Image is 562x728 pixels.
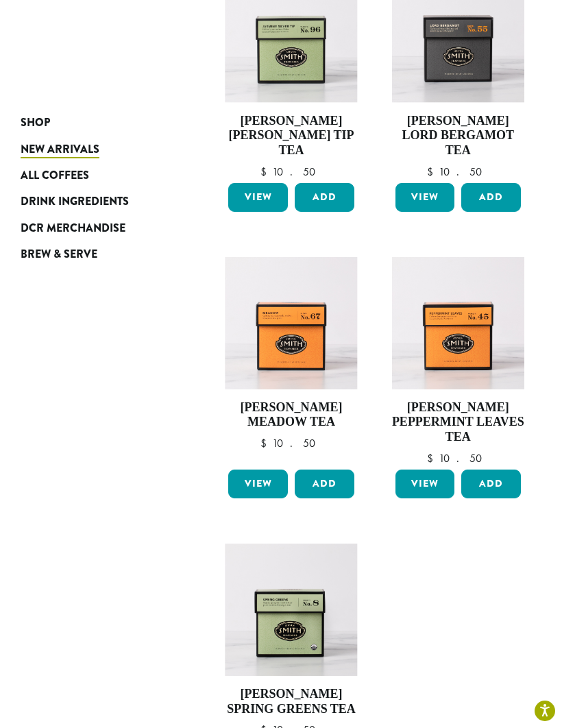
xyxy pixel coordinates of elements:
span: All Coffees [21,167,89,184]
span: $ [427,165,439,179]
a: View [395,183,455,212]
span: Drink Ingredients [21,193,129,210]
button: Add [295,183,354,212]
span: Brew & Serve [21,246,97,263]
a: New Arrivals [21,136,167,162]
span: $ [260,436,272,450]
h4: [PERSON_NAME] [PERSON_NAME] Tip Tea [225,114,357,158]
a: [PERSON_NAME] Meadow Tea $10.50 [225,257,357,464]
span: Shop [21,114,50,132]
h4: [PERSON_NAME] Peppermint Leaves Tea [392,400,524,445]
img: Spring-Greens-Signature-Green-Carton-2023.jpg [225,544,357,676]
button: Add [461,183,521,212]
button: Add [461,470,521,498]
a: Brew & Serve [21,241,167,267]
span: New Arrivals [21,141,99,158]
bdi: 10.50 [260,165,322,179]
img: Peppermint-Signature-Herbal-Carton-2023.jpg [392,257,524,389]
a: View [228,470,288,498]
span: $ [260,165,272,179]
a: DCR Merchandise [21,215,167,241]
a: All Coffees [21,162,167,189]
span: $ [427,451,439,465]
img: Meadow-Signature-Herbal-Carton-2023.jpg [225,257,357,389]
button: Add [295,470,354,498]
h4: [PERSON_NAME] Meadow Tea [225,400,357,430]
h4: [PERSON_NAME] Spring Greens Tea [225,687,357,716]
bdi: 10.50 [260,436,322,450]
a: Drink Ingredients [21,189,167,215]
h4: [PERSON_NAME] Lord Bergamot Tea [392,114,524,158]
a: [PERSON_NAME] Peppermint Leaves Tea $10.50 [392,257,524,464]
bdi: 10.50 [427,451,489,465]
a: View [395,470,455,498]
span: DCR Merchandise [21,220,125,237]
a: View [228,183,288,212]
bdi: 10.50 [427,165,489,179]
a: Shop [21,110,167,136]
